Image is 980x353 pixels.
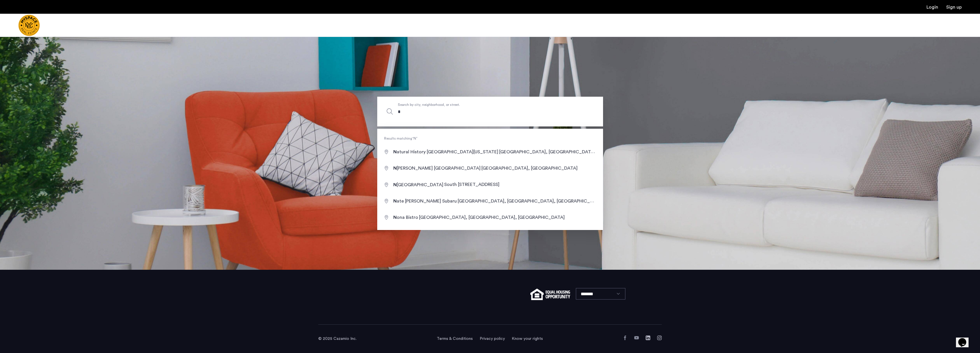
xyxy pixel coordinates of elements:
span: N [393,150,397,154]
span: [GEOGRAPHIC_DATA], [GEOGRAPHIC_DATA] [481,166,578,170]
a: LinkedIn [646,336,650,340]
span: South [STREET_ADDRESS] [444,183,499,187]
span: © 2025 Cazamio Inc. [318,337,357,341]
a: Facebook [623,336,627,340]
span: atural History [GEOGRAPHIC_DATA][US_STATE] [393,150,499,154]
span: Results matching [377,136,603,141]
span: ona Bistro [393,215,419,220]
a: Know your rights [512,336,543,342]
a: Privacy policy [480,336,505,342]
span: [GEOGRAPHIC_DATA], [GEOGRAPHIC_DATA], [GEOGRAPHIC_DATA], [GEOGRAPHIC_DATA] [499,149,694,154]
select: Language select [576,288,625,300]
span: ate [PERSON_NAME] Subaru [393,199,458,203]
iframe: chat widget [956,330,974,347]
a: Terms and conditions [437,336,473,342]
span: [GEOGRAPHIC_DATA], [GEOGRAPHIC_DATA], [GEOGRAPHIC_DATA], [GEOGRAPHIC_DATA] [458,199,653,203]
span: N [393,215,397,220]
span: N [393,166,397,170]
span: Search by city, neighborhood, or street. [398,102,556,108]
span: [GEOGRAPHIC_DATA] [393,183,444,187]
a: Cazamio Logo [18,15,40,36]
span: N [393,199,397,203]
q: N [412,137,418,140]
a: Instagram [657,336,662,340]
img: logo [18,15,40,36]
span: [PERSON_NAME] [GEOGRAPHIC_DATA] [393,166,481,170]
a: YouTube [634,336,639,340]
img: equal-housing.png [530,289,570,300]
a: Login [926,5,938,9]
span: [GEOGRAPHIC_DATA], [GEOGRAPHIC_DATA], [GEOGRAPHIC_DATA] [419,215,565,220]
a: Registration [946,5,962,9]
input: Apartment Search [377,97,603,126]
span: N [393,183,397,187]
